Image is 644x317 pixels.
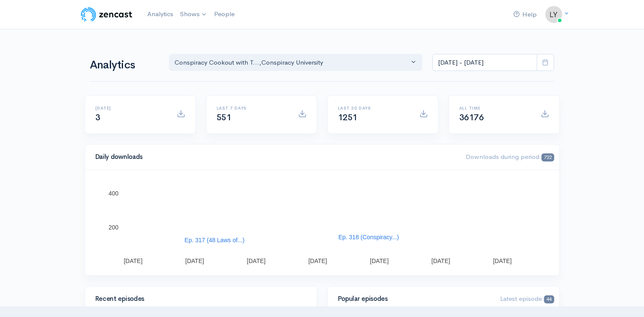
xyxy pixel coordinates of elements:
[544,295,554,303] span: 44
[493,258,512,264] text: [DATE]
[466,153,554,161] span: Downloads during period:
[510,6,540,24] a: Help
[338,106,409,110] h6: Last 30 days
[95,112,100,123] span: 3
[459,106,530,110] h6: All time
[109,190,119,197] text: 400
[338,234,398,241] text: Ep. 318 (Conspiracy...)
[177,5,211,24] a: Shows
[431,258,450,264] text: [DATE]
[211,5,238,23] a: People
[90,59,159,71] h1: Analytics
[95,295,301,303] h4: Recent episodes
[459,112,484,123] span: 36176
[615,288,635,309] iframe: gist-messenger-bubble-iframe
[500,294,554,303] span: Latest episode:
[95,153,456,161] h4: Daily downloads
[184,237,244,243] text: Ep. 317 (48 Laws of...)
[338,112,358,123] span: 1251
[123,258,142,264] text: [DATE]
[217,106,288,110] h6: Last 7 days
[80,6,134,23] img: ZenCast Logo
[95,106,166,110] h6: [DATE]
[541,153,554,161] span: 722
[246,258,265,264] text: [DATE]
[338,295,490,303] h4: Popular episodes
[545,6,562,23] img: ...
[217,112,232,123] span: 551
[109,224,119,231] text: 200
[308,258,327,264] text: [DATE]
[370,258,389,264] text: [DATE]
[144,5,177,23] a: Analytics
[95,180,549,265] svg: A chart.
[175,58,409,68] div: Conspiracy Cookout with T... , Conspiracy University
[169,54,423,71] button: Conspiracy Cookout with T..., Conspiracy University
[185,258,204,264] text: [DATE]
[432,54,537,71] input: analytics date range selector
